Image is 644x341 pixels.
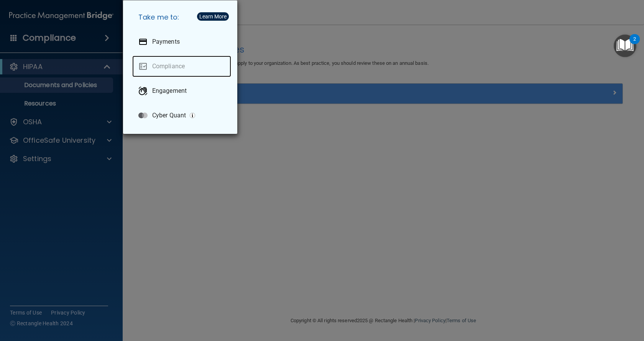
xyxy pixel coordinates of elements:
a: Cyber Quant [132,105,231,126]
button: Learn More [197,12,229,21]
a: Payments [132,31,231,53]
a: Compliance [132,56,231,77]
h5: Take me to: [132,7,231,28]
p: Payments [152,38,180,46]
div: Learn More [199,14,227,19]
p: Cyber Quant [152,112,186,119]
div: 2 [633,39,636,49]
iframe: Drift Widget Chat Controller [511,287,635,317]
button: Open Resource Center, 2 new notifications [614,35,636,57]
a: Engagement [132,80,231,102]
p: Engagement [152,87,187,95]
